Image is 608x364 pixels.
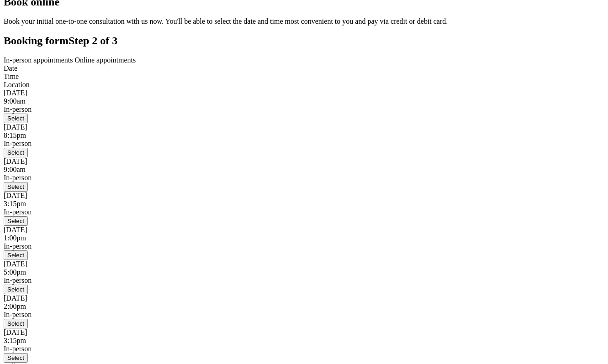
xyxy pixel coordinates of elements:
[4,294,604,302] div: [DATE]
[4,157,604,166] div: [DATE]
[4,182,28,192] button: Select Sat 6 Sep 9:00am in-person
[4,216,28,226] button: Select Sat 6 Sep 3:15pm in-person
[4,56,73,64] span: In-person appointments
[4,319,28,328] button: Select Thu 11 Sep 2:00pm in-person
[4,226,604,234] div: [DATE]
[4,123,604,131] div: [DATE]
[4,345,604,353] div: In-person
[4,353,28,363] button: Select Thu 11 Sep 3:15pm in-person
[4,285,28,294] button: Select Wed 10 Sep 5:00pm in-person
[4,105,604,114] div: In-person
[4,250,28,260] button: Select Mon 8 Sep 1:00pm in-person
[4,89,604,97] div: [DATE]
[4,35,604,47] h2: Booking form
[4,328,604,337] div: [DATE]
[4,140,604,148] div: In-person
[4,260,604,268] div: [DATE]
[4,234,604,242] div: 1:00pm
[4,192,604,200] div: [DATE]
[69,35,117,47] span: Step 2 of 3
[4,302,604,311] div: 2:00pm
[4,97,604,105] div: 9:00am
[4,17,604,26] p: Book your initial one-to-one consultation with us now. You'll be able to select the date and time...
[4,242,604,250] div: In-person
[4,311,604,319] div: In-person
[4,174,604,182] div: In-person
[4,208,604,216] div: In-person
[4,81,604,89] div: Location
[4,148,28,157] button: Select Fri 5 Sep 8:15pm in-person
[4,114,28,123] button: Select Fri 5 Sep 9:00am in-person
[4,131,604,140] div: 8:15pm
[4,268,604,276] div: 5:00pm
[4,337,604,345] div: 3:15pm
[4,200,604,208] div: 3:15pm
[4,166,604,174] div: 9:00am
[4,64,604,73] div: Date
[4,73,604,81] div: Time
[75,56,136,64] span: Online appointments
[4,276,604,285] div: In-person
